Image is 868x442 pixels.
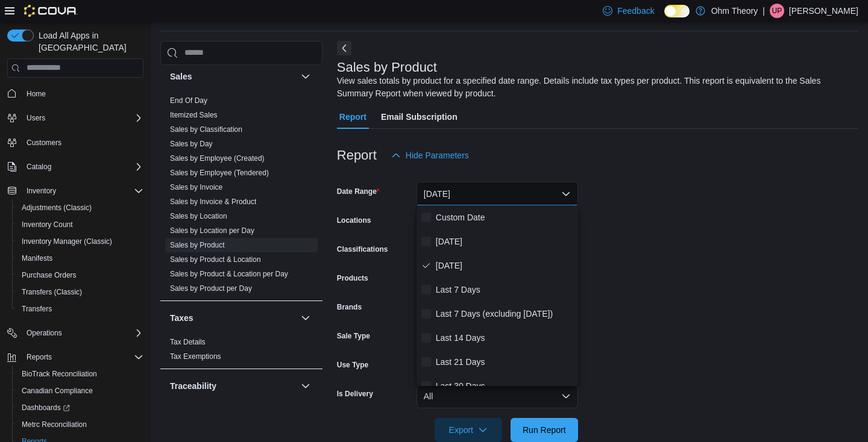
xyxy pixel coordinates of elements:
[17,285,143,299] span: Transfers (Classic)
[12,416,148,433] button: Metrc Reconciliation
[170,169,269,177] a: Sales by Employee (Tendered)
[22,184,61,198] button: Inventory
[22,86,143,101] span: Home
[337,148,377,163] h3: Report
[772,4,782,18] span: UP
[27,89,46,99] span: Home
[337,331,370,341] label: Sale Type
[17,417,92,432] a: Metrc Reconciliation
[17,367,143,381] span: BioTrack Reconciliation
[337,187,380,196] label: Date Range
[763,4,765,18] p: |
[17,417,143,432] span: Metrc Reconciliation
[22,350,143,364] span: Reports
[12,199,148,216] button: Adjustments (Classic)
[22,87,51,101] a: Home
[22,203,92,213] span: Adjustments (Classic)
[17,251,57,266] a: Manifests
[337,60,437,75] h3: Sales by Product
[298,379,313,393] button: Traceability
[298,69,313,84] button: Sales
[22,111,50,125] button: Users
[12,284,148,300] button: Transfers (Classic)
[2,134,148,151] button: Customers
[24,5,78,17] img: Cova
[12,250,148,267] button: Manifests
[417,205,578,386] div: Select listbox
[711,4,758,18] p: Ohm Theory
[17,268,81,282] a: Purchase Orders
[22,420,87,429] span: Metrc Reconciliation
[523,424,566,436] span: Run Report
[436,331,573,345] span: Last 14 Days
[17,302,143,316] span: Transfers
[12,233,148,250] button: Inventory Manager (Classic)
[170,312,296,324] button: Taxes
[34,30,143,54] span: Load All Apps in [GEOGRAPHIC_DATA]
[436,379,573,393] span: Last 30 Days
[2,85,148,102] button: Home
[22,386,93,396] span: Canadian Compliance
[12,267,148,284] button: Purchase Orders
[17,201,143,215] span: Adjustments (Classic)
[386,143,474,167] button: Hide Parameters
[22,326,143,340] span: Operations
[339,105,366,129] span: Report
[22,184,143,198] span: Inventory
[22,160,143,174] span: Catalog
[17,234,117,249] a: Inventory Manager (Classic)
[170,312,193,324] h3: Taxes
[160,335,322,369] div: Taxes
[27,186,56,196] span: Inventory
[27,352,52,362] span: Reports
[417,384,578,408] button: All
[170,255,261,264] a: Sales by Product & Location
[22,403,70,412] span: Dashboards
[436,282,573,297] span: Last 7 Days
[22,270,77,280] span: Purchase Orders
[22,135,143,150] span: Customers
[22,135,66,150] a: Customers
[27,328,62,338] span: Operations
[170,212,227,220] a: Sales by Location
[17,201,96,215] a: Adjustments (Classic)
[12,300,148,317] button: Transfers
[417,182,578,206] button: [DATE]
[17,302,57,316] a: Transfers
[2,349,148,366] button: Reports
[511,418,578,442] button: Run Report
[436,307,573,321] span: Last 7 Days (excluding [DATE])
[22,160,56,174] button: Catalog
[17,384,143,398] span: Canadian Compliance
[617,5,654,17] span: Feedback
[2,325,148,341] button: Operations
[170,380,216,392] h3: Traceability
[170,154,265,163] a: Sales by Employee (Created)
[436,210,573,225] span: Custom Date
[22,350,57,364] button: Reports
[17,400,75,415] a: Dashboards
[17,234,143,249] span: Inventory Manager (Classic)
[170,96,207,105] a: End Of Day
[337,41,351,55] button: Next
[17,251,143,266] span: Manifests
[381,105,458,129] span: Email Subscription
[2,158,148,175] button: Catalog
[22,111,143,125] span: Users
[12,399,148,416] a: Dashboards
[170,111,218,119] a: Itemized Sales
[170,70,296,82] button: Sales
[170,270,288,278] a: Sales by Product & Location per Day
[170,338,206,346] a: Tax Details
[17,268,143,282] span: Purchase Orders
[337,302,362,312] label: Brands
[17,285,87,299] a: Transfers (Classic)
[435,418,502,442] button: Export
[442,418,495,442] span: Export
[17,367,102,381] a: BioTrack Reconciliation
[22,369,97,379] span: BioTrack Reconciliation
[789,4,858,18] p: [PERSON_NAME]
[27,138,61,148] span: Customers
[160,93,322,300] div: Sales
[22,326,67,340] button: Operations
